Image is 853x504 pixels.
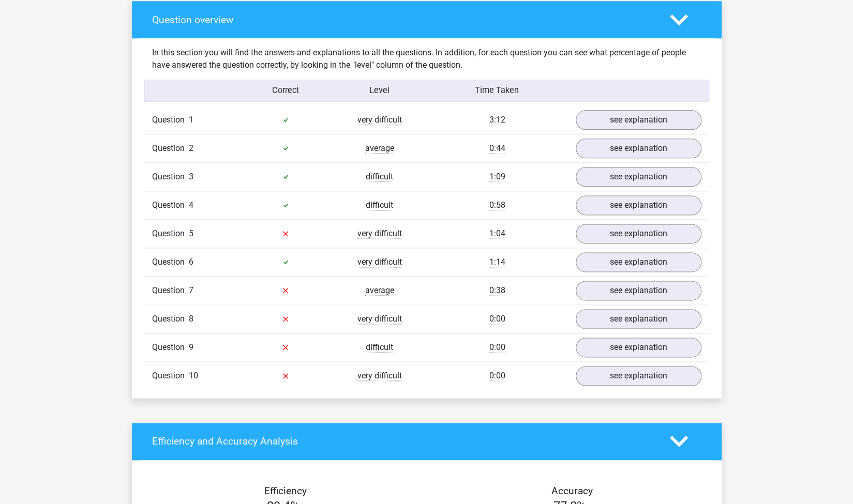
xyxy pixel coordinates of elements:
[357,115,402,125] span: very difficult
[189,143,193,153] span: 2
[576,338,701,357] a: see explanation
[189,172,193,181] span: 3
[489,115,505,125] span: 3:12
[489,228,505,239] span: 1:04
[576,281,701,300] a: see explanation
[357,314,402,324] span: very difficult
[189,285,193,295] span: 7
[189,200,193,210] span: 4
[152,227,189,240] span: Question
[152,256,189,268] span: Question
[152,435,654,447] h4: Efficiency and Accuracy Analysis
[144,47,709,71] div: In this section you will find the answers and explanations to all the questions. In addition, for...
[189,228,193,238] span: 5
[576,139,701,158] a: see explanation
[489,172,505,182] span: 1:09
[357,371,402,381] span: very difficult
[152,171,189,183] span: Question
[489,285,505,296] span: 0:38
[152,142,189,155] span: Question
[366,342,393,353] span: difficult
[576,195,701,215] a: see explanation
[189,371,198,380] span: 10
[489,371,505,381] span: 0:00
[152,199,189,211] span: Question
[189,257,193,267] span: 6
[576,224,701,243] a: see explanation
[576,366,701,386] a: see explanation
[576,309,701,329] a: see explanation
[152,114,189,126] span: Question
[426,84,567,97] div: Time Taken
[333,84,427,97] div: Level
[357,228,402,239] span: very difficult
[576,110,701,130] a: see explanation
[357,257,402,267] span: very difficult
[439,485,706,497] h4: Accuracy
[189,115,193,125] span: 1
[152,284,189,297] span: Question
[152,485,419,497] h4: Efficiency
[152,341,189,354] span: Question
[365,285,394,296] span: average
[489,314,505,324] span: 0:00
[152,313,189,325] span: Question
[366,172,393,182] span: difficult
[576,167,701,187] a: see explanation
[152,370,189,382] span: Question
[489,200,505,210] span: 0:58
[365,143,394,154] span: average
[489,342,505,353] span: 0:00
[489,143,505,154] span: 0:44
[152,14,654,26] h4: Question overview
[489,257,505,267] span: 1:14
[189,342,193,352] span: 9
[238,84,333,97] div: Correct
[576,252,701,272] a: see explanation
[366,200,393,210] span: difficult
[189,314,193,324] span: 8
